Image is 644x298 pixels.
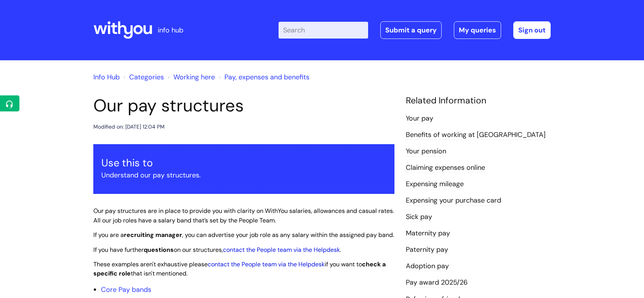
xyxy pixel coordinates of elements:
a: Working here [173,72,215,82]
p: info hub [158,24,183,36]
a: Adoption pay [406,261,449,271]
h1: Our pay structures [93,95,394,116]
span: If you are a , you can advertise your job role as any salary within the assigned pay band. [93,231,394,239]
a: Expensing your purchase card [406,196,501,206]
span: If you have further on our structures, . [93,246,341,254]
a: contact the People team via the Helpdesk [223,246,340,254]
a: Claiming expenses online [406,163,485,173]
a: Core Pay bands [101,285,151,294]
li: Working here [166,71,215,83]
a: Your pension [406,147,446,156]
a: Paternity pay [406,245,448,255]
a: Submit a query [380,21,442,39]
a: Info Hub [93,72,120,82]
a: contact the People team via the Helpdesk [208,260,325,268]
a: Maternity pay [406,229,450,238]
a: Categories [129,72,164,82]
input: Search [279,22,368,39]
strong: questions [144,246,174,254]
li: Pay, expenses and benefits [217,71,309,83]
div: | - [279,21,551,39]
a: Sign out [513,21,551,39]
a: Your pay [406,114,433,124]
a: Pay award 2025/26 [406,278,468,288]
h3: Use this to [101,157,386,169]
a: Sick pay [406,212,432,222]
p: Understand our pay structures. [101,169,386,181]
a: Pay, expenses and benefits [224,72,309,82]
a: Expensing mileage [406,179,464,189]
h4: Related Information [406,95,551,106]
a: Benefits of working at [GEOGRAPHIC_DATA] [406,130,546,140]
a: My queries [454,21,501,39]
span: Our pay structures are in place to provide you with clarity on WithYou salaries, allowances and c... [93,207,394,224]
span: These examples aren't exhaustive please if you want to that isn't mentioned. [93,260,386,278]
strong: recruiting manager [124,231,182,239]
li: Solution home [122,71,164,83]
div: Modified on: [DATE] 12:04 PM [93,122,165,132]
